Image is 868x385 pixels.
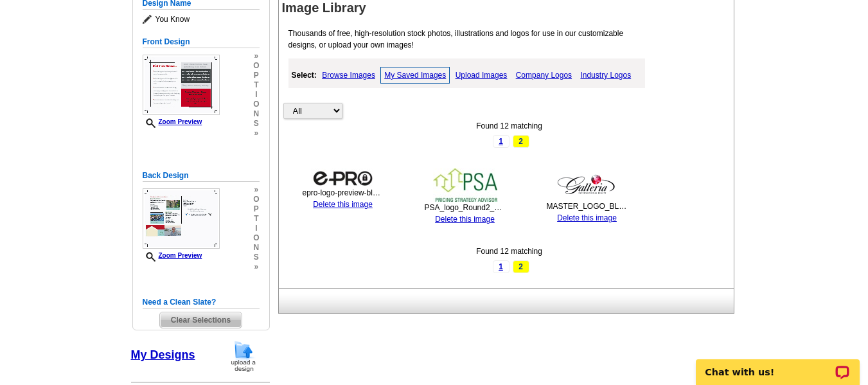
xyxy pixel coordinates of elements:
div: Found 12 matching [282,120,737,132]
a: Industry Logos [577,67,634,83]
h5: Front Design [143,36,260,48]
a: 1 [493,135,509,148]
span: i [253,224,259,233]
span: i [253,90,259,100]
a: Zoom Preview [143,252,202,259]
span: n [253,243,259,253]
a: Browse Images [319,67,378,83]
a: Upload Images [452,67,511,83]
img: thumb-5f0890496edf9.jpg [433,168,497,202]
span: » [253,51,259,61]
a: My Designs [131,348,195,361]
span: s [253,253,259,262]
div: MASTER_LOGO_BLK2cmyk300.jpg [547,201,628,212]
p: Thousands of free, high-resolution stock photos, illustrations and logos for use in our customiza... [282,28,650,51]
img: upload-design [227,340,260,373]
h5: Back Design [143,170,260,182]
strong: Select: [292,71,317,80]
span: o [253,195,259,204]
span: » [253,129,259,138]
span: p [253,71,259,80]
a: Zoom Preview [143,118,202,125]
span: You Know [143,13,260,26]
h5: Need a Clean Slate? [143,296,260,309]
span: 2 [513,135,529,148]
span: » [253,262,259,272]
span: o [253,61,259,71]
span: t [253,80,259,90]
a: Delete this image [435,215,495,224]
h1: Image Library [282,1,737,15]
span: t [253,214,259,224]
a: Company Logos [513,67,575,83]
span: p [253,204,259,214]
span: o [253,233,259,243]
div: PSA_logo_Round2_v2_withtitle.png [425,202,506,213]
a: 1 [493,260,509,273]
img: small-thumb.jpg [143,188,220,249]
iframe: LiveChat chat widget [687,345,868,385]
img: small-thumb.jpg [143,55,220,115]
div: epro-logo-preview-black.png [303,187,384,199]
span: s [253,119,259,129]
img: thumb-5ef63ae39f25e.jpg [555,168,619,201]
a: Delete this image [557,213,617,222]
span: 2 [513,260,529,273]
img: thumb-5f31c4fedced4.jpg [311,168,375,187]
span: » [253,185,259,195]
a: My Saved Images [380,67,450,84]
span: o [253,100,259,109]
a: Delete this image [313,200,373,209]
span: n [253,109,259,119]
span: Clear Selections [160,312,242,328]
div: Found 12 matching [282,246,737,257]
